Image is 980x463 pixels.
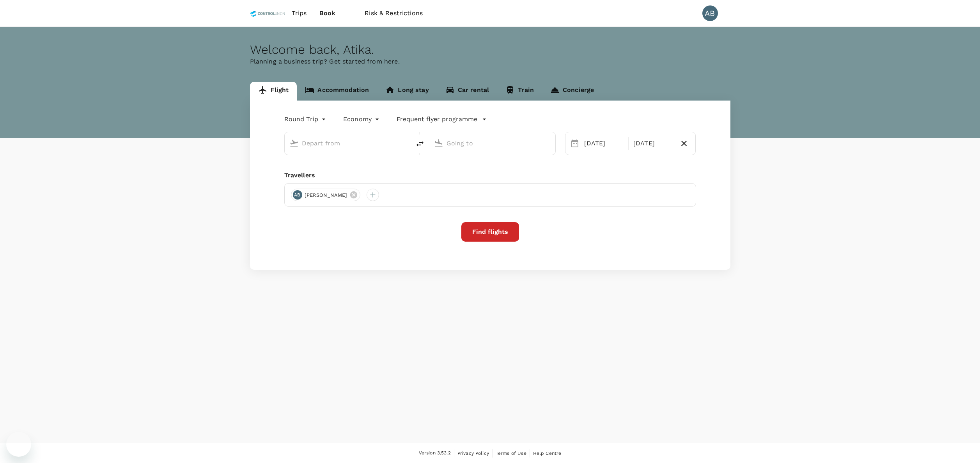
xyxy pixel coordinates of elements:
a: Long stay [377,82,437,101]
p: Frequent flyer programme [397,115,477,124]
div: [DATE] [630,136,676,151]
span: [PERSON_NAME] [300,191,352,199]
button: delete [411,134,429,153]
input: Depart from [302,137,394,149]
button: Find flights [461,222,519,242]
a: Train [497,82,542,101]
input: Going to [447,137,539,149]
span: Trips [292,9,307,18]
div: Economy [343,113,381,125]
a: Accommodation [297,82,377,101]
button: Open [550,142,551,144]
span: Version 3.53.2 [419,449,451,457]
iframe: Button to launch messaging window [6,432,31,457]
img: Control Union Malaysia Sdn. Bhd. [250,5,285,22]
a: Concierge [542,82,602,101]
a: Help Centre [533,449,562,458]
div: Welcome back , Atika . [250,42,730,57]
div: AB[PERSON_NAME] [291,189,361,201]
span: Terms of Use [496,451,526,456]
p: Planning a business trip? Get started from here. [250,57,730,66]
span: Privacy Policy [457,451,489,456]
button: Open [405,142,407,144]
a: Car rental [437,82,498,101]
button: Frequent flyer programme [397,115,487,124]
a: Flight [250,82,297,101]
span: Book [319,9,336,18]
span: Help Centre [533,451,562,456]
div: AB [293,190,302,200]
div: AB [702,5,718,21]
a: Terms of Use [496,449,526,458]
div: Travellers [284,171,696,180]
span: Risk & Restrictions [365,9,423,18]
div: Round Trip [284,113,328,125]
a: Privacy Policy [457,449,489,458]
div: [DATE] [581,136,627,151]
